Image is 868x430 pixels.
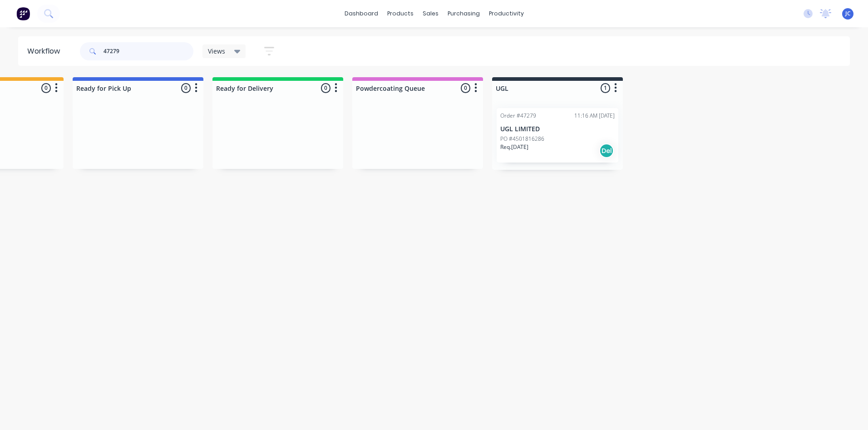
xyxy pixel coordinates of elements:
div: purchasing [443,7,484,20]
img: Factory [16,7,30,20]
div: 11:16 AM [DATE] [574,112,615,120]
p: PO #4501816286 [500,135,544,143]
div: productivity [484,7,528,20]
p: UGL LIMITED [500,125,615,133]
input: Search for orders... [104,42,193,60]
div: Del [599,143,614,158]
div: products [383,7,418,20]
div: Order #4727911:16 AM [DATE]UGL LIMITEDPO #4501816286Req.[DATE]Del [497,108,618,163]
div: Workflow [27,46,64,57]
span: JC [845,10,851,18]
span: Views [208,46,225,56]
div: Order #47279 [500,112,536,120]
p: Req. [DATE] [500,143,528,151]
div: sales [418,7,443,20]
a: dashboard [340,7,383,20]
